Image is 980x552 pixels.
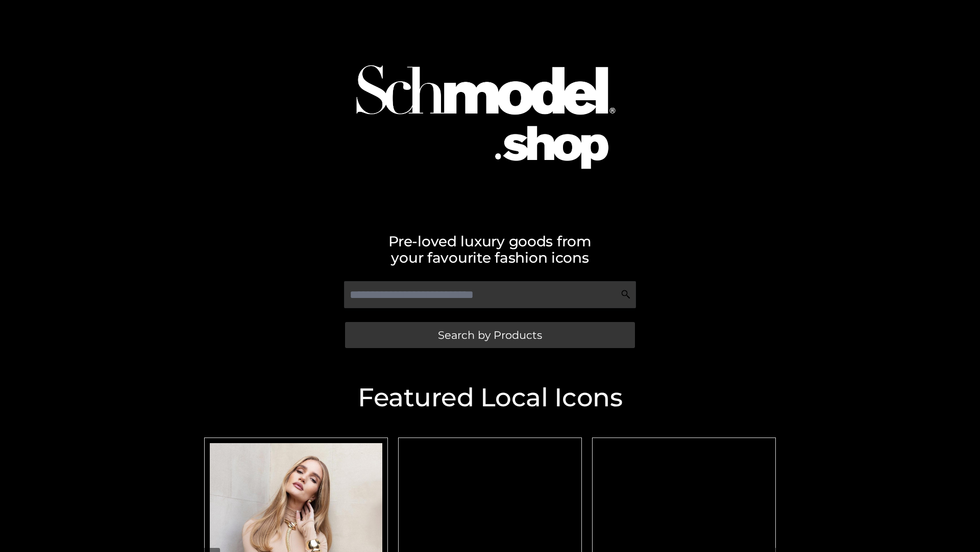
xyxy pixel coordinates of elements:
h2: Featured Local Icons​ [199,385,781,410]
span: Search by Products [438,330,542,340]
a: Search by Products [345,322,635,348]
h2: Pre-loved luxury goods from your favourite fashion icons [199,233,781,266]
img: Search Icon [621,289,631,300]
